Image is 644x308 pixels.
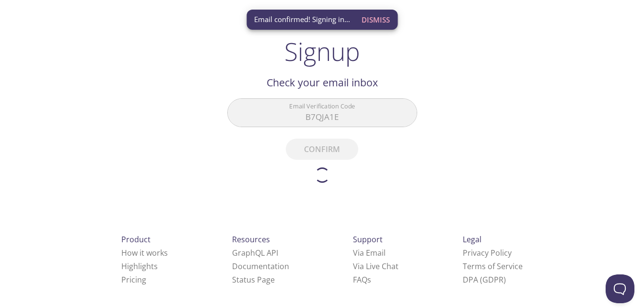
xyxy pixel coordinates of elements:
iframe: Help Scout Beacon - Open [606,274,634,303]
a: Via Email [353,248,386,258]
span: Legal [463,234,481,245]
a: Terms of Service [463,261,523,272]
span: s [367,274,371,285]
button: Dismiss [358,11,394,29]
span: Dismiss [362,13,390,26]
h1: Signup [284,37,360,66]
a: FAQ [353,274,371,285]
a: Highlights [121,261,158,272]
span: Resources [232,234,270,245]
a: DPA (GDPR) [463,274,506,285]
a: Documentation [232,261,289,272]
span: Email confirmed! Signing in... [254,14,350,24]
a: GraphQL API [232,248,278,258]
a: How it works [121,248,168,258]
span: Product [121,234,151,245]
h2: Check your email inbox [227,74,417,91]
a: Via Live Chat [353,261,398,272]
a: Pricing [121,274,146,285]
a: Status Page [232,274,275,285]
a: Privacy Policy [463,248,512,258]
span: Support [353,234,383,245]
